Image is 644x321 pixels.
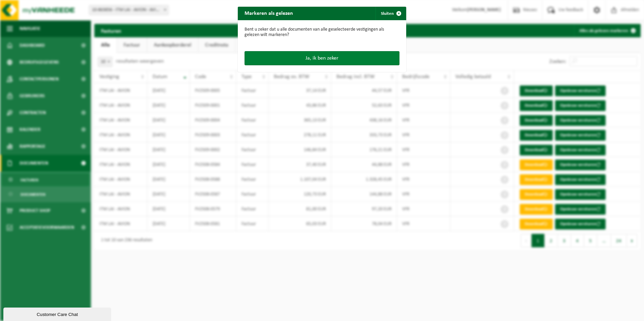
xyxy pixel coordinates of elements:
[245,27,399,38] p: Bent u zeker dat u alle documenten van alle geselecteerde vestigingen als gelezen wilt markeren?
[245,51,399,65] button: Ja, ik ben zeker
[238,7,300,20] h2: Markeren als gelezen
[376,7,406,20] button: Sluiten
[3,306,112,321] iframe: chat widget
